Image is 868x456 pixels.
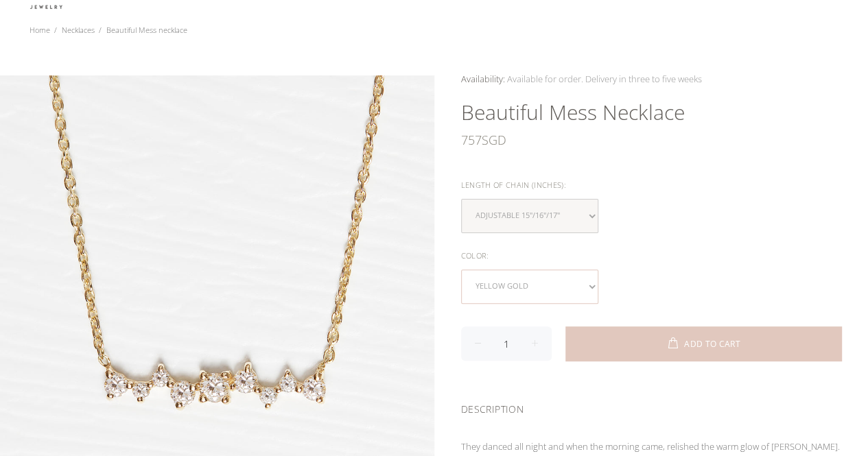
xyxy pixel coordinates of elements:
div: SGD [461,126,842,154]
div: Color: [461,247,842,265]
span: Available for order. Delivery in three to five weeks [507,73,702,85]
div: Length of Chain (inches): [461,176,842,194]
button: ADD TO CART [565,326,842,361]
a: Home [30,25,50,35]
span: Availability: [461,73,505,85]
span: 757 [461,126,482,154]
h1: Beautiful Mess necklace [461,99,842,126]
a: Necklaces [62,25,95,35]
div: DESCRIPTION [461,385,842,429]
span: ADD TO CART [684,340,740,348]
span: Beautiful Mess necklace [106,25,187,35]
